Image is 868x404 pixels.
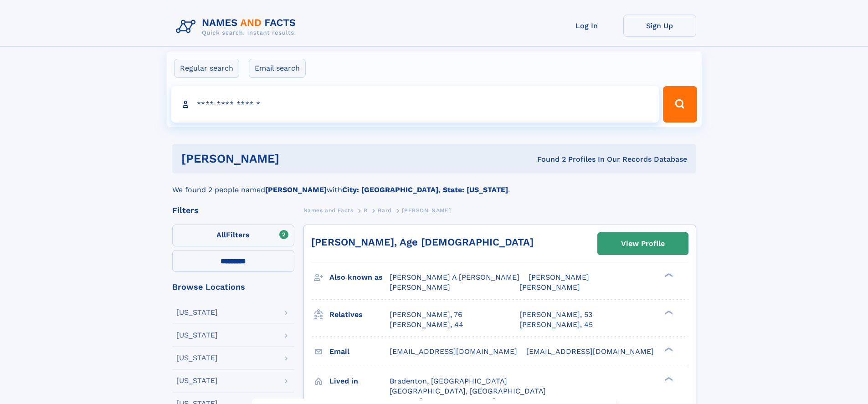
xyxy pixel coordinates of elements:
a: [PERSON_NAME], 53 [519,310,592,320]
span: [PERSON_NAME] [390,283,450,291]
a: [PERSON_NAME], 76 [390,310,462,320]
label: Email search [249,59,306,78]
div: ❯ [663,272,673,278]
h3: Also known as [329,270,390,285]
a: Log In [550,15,623,37]
div: ❯ [663,376,673,382]
a: View Profile [598,233,688,255]
span: All [216,230,226,239]
div: ❯ [663,309,673,315]
div: ❯ [663,346,673,352]
img: Logo Names and Facts [172,15,303,39]
button: Search Button [663,86,697,123]
div: [US_STATE] [176,332,218,339]
a: [PERSON_NAME], 45 [519,320,593,330]
a: Sign Up [623,15,696,37]
span: [PERSON_NAME] [519,283,580,291]
label: Filters [172,225,294,246]
b: City: [GEOGRAPHIC_DATA], State: [US_STATE] [342,185,508,194]
div: [US_STATE] [176,309,218,316]
a: Names and Facts [303,205,354,216]
h3: Relatives [329,307,390,322]
div: View Profile [621,233,665,254]
span: [PERSON_NAME] [529,273,589,281]
a: B [364,205,368,216]
h3: Lived in [329,373,390,389]
div: Filters [172,206,294,215]
span: Bard [378,207,391,214]
div: [US_STATE] [176,354,218,362]
span: [EMAIL_ADDRESS][DOMAIN_NAME] [526,347,654,356]
span: Bradenton, [GEOGRAPHIC_DATA] [390,377,507,385]
span: [GEOGRAPHIC_DATA], [GEOGRAPHIC_DATA] [390,387,546,395]
span: [EMAIL_ADDRESS][DOMAIN_NAME] [390,347,517,356]
h1: [PERSON_NAME] [181,153,408,164]
div: [US_STATE] [176,377,218,384]
span: [PERSON_NAME] A [PERSON_NAME] [390,273,519,281]
input: search input [171,86,659,123]
a: [PERSON_NAME], Age [DEMOGRAPHIC_DATA] [311,236,534,248]
h3: Email [329,344,390,359]
b: [PERSON_NAME] [265,185,327,194]
span: B [364,207,368,214]
div: Browse Locations [172,283,294,291]
a: Bard [378,205,391,216]
span: [PERSON_NAME] [402,207,451,214]
label: Regular search [174,59,239,78]
div: Found 2 Profiles In Our Records Database [408,154,687,164]
a: [PERSON_NAME], 44 [390,320,463,330]
div: We found 2 people named with . [172,174,696,195]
